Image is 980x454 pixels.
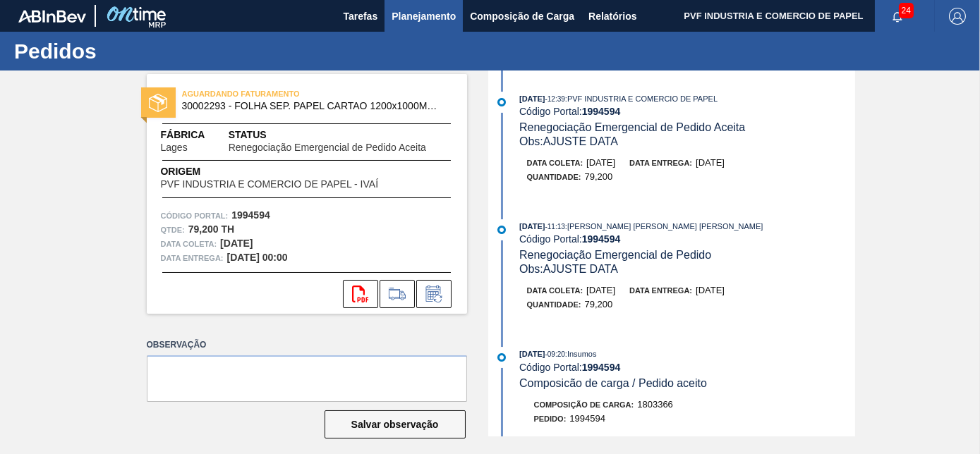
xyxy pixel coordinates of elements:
[527,286,583,295] span: Data coleta:
[565,94,718,103] span: : PVF INDUSTRIA E COMERCIO DE PAPEL
[519,350,545,358] span: [DATE]
[227,252,288,263] strong: [DATE] 00:00
[637,399,673,410] span: 1803366
[161,251,224,265] span: Data entrega:
[161,223,185,237] span: Qtde :
[527,173,581,181] span: Quantidade :
[220,238,253,249] strong: [DATE]
[343,280,378,308] div: Abrir arquivo PDF
[229,142,426,153] span: Renegociação Emergencial de Pedido Aceita
[949,8,966,25] img: Logout
[229,128,453,142] span: Status
[519,233,854,245] div: Código Portal:
[470,8,574,25] span: Composição de Carga
[392,8,456,25] span: Planejamento
[519,135,618,147] span: Obs: AJUSTE DATA
[519,377,707,389] span: Composicão de carga / Pedido aceito
[696,157,725,168] span: [DATE]
[519,222,545,231] span: [DATE]
[231,209,270,221] strong: 1994594
[497,353,506,362] img: atual
[497,98,506,106] img: atual
[586,157,615,168] span: [DATE]
[569,413,605,424] span: 1994594
[188,223,234,235] strong: 79,200 TH
[545,95,565,103] span: - 12:39
[161,164,418,179] span: Origem
[519,94,545,103] span: [DATE]
[545,350,565,358] span: - 09:20
[149,94,167,112] img: status
[161,237,217,251] span: Data coleta:
[582,233,621,245] strong: 1994594
[147,335,467,355] label: Observação
[161,142,188,153] span: Lages
[899,3,914,18] span: 24
[416,280,452,308] div: Informar alteração no pedido
[161,179,379,190] span: PVF INDUSTRIA E COMERCIO DE PAPEL - IVAÍ
[182,87,380,101] span: AGUARDANDO FATURAMENTO
[582,106,621,117] strong: 1994594
[519,106,854,117] div: Código Portal:
[527,300,581,309] span: Quantidade :
[588,8,636,25] span: Relatórios
[161,128,229,142] span: Fábrica
[527,159,583,167] span: Data coleta:
[343,8,377,25] span: Tarefas
[14,43,265,59] h1: Pedidos
[534,400,634,409] span: Composição de Carga :
[380,280,415,308] div: Ir para Composição de Carga
[585,299,613,309] span: 79,200
[582,362,621,373] strong: 1994594
[18,10,86,23] img: TNhmsLtSVTkK8tSr43FrP2fwEKptu5GPRR3wAAAABJRU5ErkJggg==
[696,285,725,295] span: [DATE]
[534,415,567,423] span: Pedido :
[565,222,763,231] span: : [PERSON_NAME] [PERSON_NAME] [PERSON_NAME]
[565,350,597,358] span: : Insumos
[161,209,229,223] span: Código Portal:
[519,249,711,261] span: Renegociação Emergencial de Pedido
[586,285,615,295] span: [DATE]
[497,226,506,234] img: atual
[325,410,466,438] button: Salvar observação
[519,362,854,373] div: Código Portal:
[519,121,745,133] span: Renegociação Emergencial de Pedido Aceita
[585,171,613,182] span: 79,200
[629,159,692,167] span: Data entrega:
[875,6,920,26] button: Notificações
[545,223,565,231] span: - 11:13
[519,263,618,275] span: Obs: AJUSTE DATA
[629,286,692,295] span: Data entrega:
[182,101,438,111] span: 30002293 - FOLHA SEP. PAPEL CARTAO 1200x1000M 350g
